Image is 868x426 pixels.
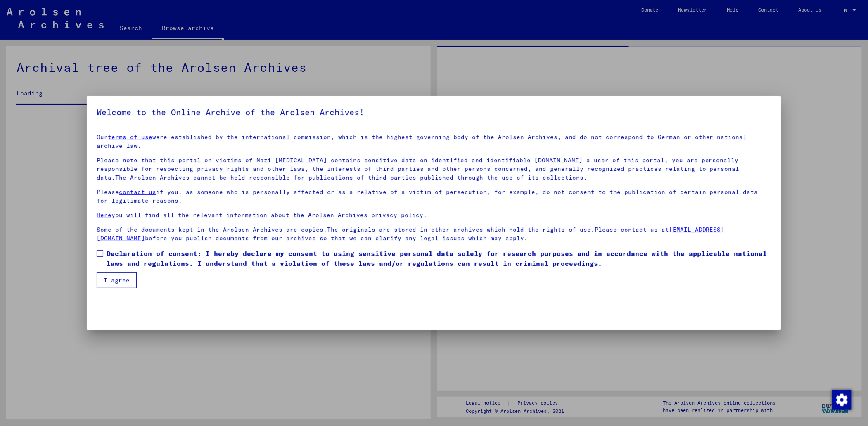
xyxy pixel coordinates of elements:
span: Declaration of consent: I hereby declare my consent to using sensitive personal data solely for r... [107,248,771,268]
a: Here [97,211,111,219]
p: Some of the documents kept in the Arolsen Archives are copies.The originals are stored in other a... [97,225,771,243]
p: you will find all the relevant information about the Arolsen Archives privacy policy. [97,211,771,220]
p: Please note that this portal on victims of Nazi [MEDICAL_DATA] contains sensitive data on identif... [97,156,771,182]
h5: Welcome to the Online Archive of the Arolsen Archives! [97,106,771,119]
button: I agree [97,272,137,288]
p: Our were established by the international commission, which is the highest governing body of the ... [97,133,771,150]
p: Please if you, as someone who is personally affected or as a relative of a victim of persecution,... [97,188,771,205]
a: contact us [119,188,156,196]
img: Change consent [832,390,852,410]
a: terms of use [108,133,152,141]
